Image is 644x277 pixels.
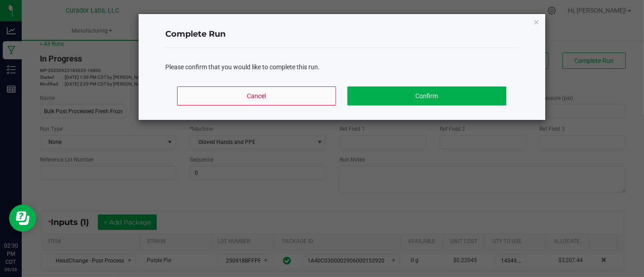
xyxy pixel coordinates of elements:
button: Confirm [347,86,506,105]
button: Close [533,16,540,27]
div: Please confirm that you would like to complete this run. [166,62,518,72]
button: Cancel [177,86,336,105]
h4: Complete Run [166,29,518,40]
iframe: Resource center [9,205,36,232]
